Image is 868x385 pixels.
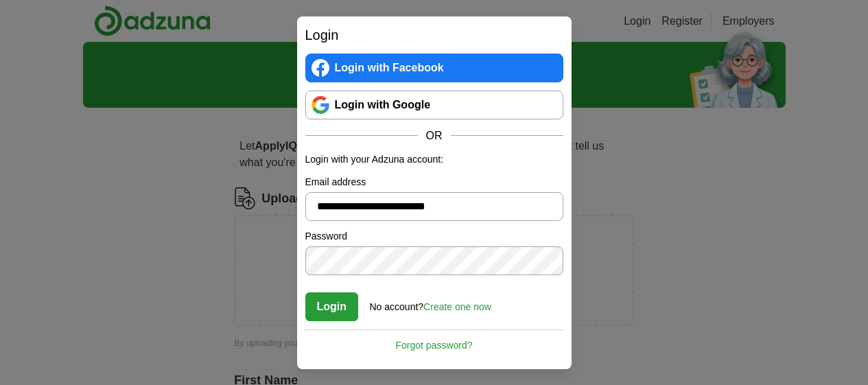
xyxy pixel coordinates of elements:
[305,292,359,321] button: Login
[370,292,491,314] div: No account?
[305,229,563,244] label: Password
[305,175,563,189] label: Email address
[305,91,563,119] a: Login with Google
[305,25,563,45] h2: Login
[418,128,451,144] span: OR
[423,301,491,312] a: Create one now
[305,329,563,353] a: Forgot password?
[305,152,563,167] p: Login with your Adzuna account:
[305,54,563,82] a: Login with Facebook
